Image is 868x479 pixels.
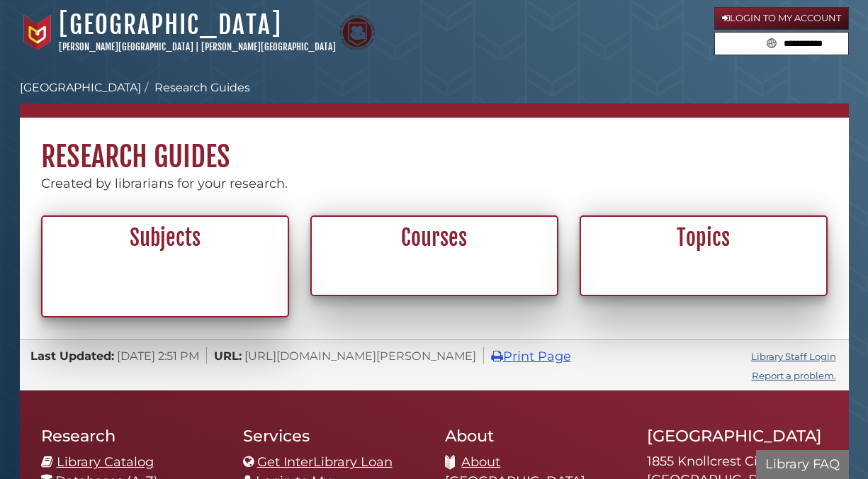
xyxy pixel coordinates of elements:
[243,426,424,446] h2: Services
[762,33,781,52] button: Search
[59,41,193,52] a: [PERSON_NAME][GEOGRAPHIC_DATA]
[20,15,55,50] img: Calvin University
[214,349,242,363] span: URL:
[491,349,571,364] a: Print Page
[320,225,549,252] h2: Courses
[244,349,476,363] span: [URL][DOMAIN_NAME][PERSON_NAME]
[20,79,849,118] nav: breadcrumb
[714,7,849,30] a: Login to My Account
[41,176,288,191] span: Created by librarians for your research.
[752,370,836,381] a: Report a problem.
[20,118,849,174] h1: Research Guides
[41,426,222,446] h2: Research
[196,41,199,52] span: |
[491,350,503,363] i: Print Page
[57,454,154,470] a: Library Catalog
[647,426,828,446] h2: [GEOGRAPHIC_DATA]
[589,225,818,252] h2: Topics
[30,349,114,363] span: Last Updated:
[339,15,375,50] img: Calvin Theological Seminary
[445,426,626,446] h2: About
[50,225,280,252] h2: Subjects
[201,41,336,52] a: [PERSON_NAME][GEOGRAPHIC_DATA]
[751,351,836,362] a: Library Staff Login
[154,81,250,94] a: Research Guides
[257,454,393,470] a: Get InterLibrary Loan
[756,450,849,479] button: Library FAQ
[59,9,282,40] a: [GEOGRAPHIC_DATA]
[20,81,141,94] a: [GEOGRAPHIC_DATA]
[117,349,199,363] span: [DATE] 2:51 PM
[714,32,849,56] form: Search library guides, policies, and FAQs.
